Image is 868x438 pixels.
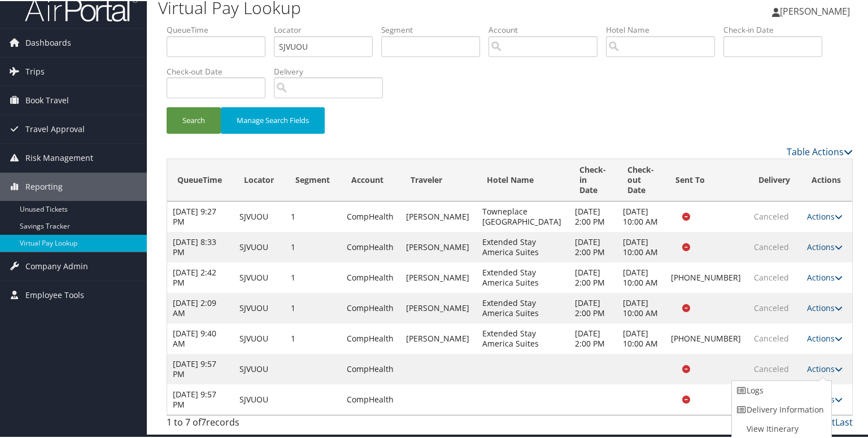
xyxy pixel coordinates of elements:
[285,261,341,292] td: 1
[477,158,569,200] th: Hotel Name: activate to sort column ascending
[748,158,801,200] th: Delivery: activate to sort column ascending
[732,380,828,399] a: Logs
[807,301,843,312] a: Actions
[274,65,391,76] label: Delivery
[234,158,285,200] th: Locator: activate to sort column ascending
[341,158,400,200] th: Account: activate to sort column ascending
[285,200,341,231] td: 1
[807,210,843,221] a: Actions
[25,56,45,85] span: Trips
[25,143,93,171] span: Risk Management
[274,23,381,34] label: Locator
[569,292,617,322] td: [DATE] 2:00 PM
[754,301,789,312] span: Canceled
[234,292,285,322] td: SJVUOU
[167,261,234,292] td: [DATE] 2:42 PM
[477,261,569,292] td: Extended Stay America Suites
[381,23,488,34] label: Segment
[807,332,843,343] a: Actions
[477,322,569,353] td: Extended Stay America Suites
[754,362,789,373] span: Canceled
[167,200,234,231] td: [DATE] 9:27 PM
[234,383,285,414] td: SJVUOU
[285,292,341,322] td: 1
[477,292,569,322] td: Extended Stay America Suites
[787,144,853,157] a: Table Actions
[569,322,617,353] td: [DATE] 2:00 PM
[341,231,400,261] td: CompHealth
[285,158,341,200] th: Segment: activate to sort column ascending
[234,353,285,383] td: SJVUOU
[341,383,400,414] td: CompHealth
[167,414,325,433] div: 1 to 7 of records
[341,353,400,383] td: CompHealth
[400,322,477,353] td: [PERSON_NAME]
[285,322,341,353] td: 1
[569,200,617,231] td: [DATE] 2:00 PM
[754,271,789,282] span: Canceled
[201,415,206,427] span: 7
[569,231,617,261] td: [DATE] 2:00 PM
[400,158,477,200] th: Traveler: activate to sort column ascending
[25,114,85,142] span: Travel Approval
[234,200,285,231] td: SJVUOU
[400,231,477,261] td: [PERSON_NAME]
[400,292,477,322] td: [PERSON_NAME]
[400,200,477,231] td: [PERSON_NAME]
[617,261,665,292] td: [DATE] 10:00 AM
[25,28,71,56] span: Dashboards
[400,261,477,292] td: [PERSON_NAME]
[25,172,63,200] span: Reporting
[477,200,569,231] td: Towneplace [GEOGRAPHIC_DATA]
[617,322,665,353] td: [DATE] 10:00 AM
[754,240,789,251] span: Canceled
[341,322,400,353] td: CompHealth
[167,158,234,200] th: QueueTime: activate to sort column ascending
[835,415,853,427] a: Last
[167,353,234,383] td: [DATE] 9:57 PM
[807,271,843,282] a: Actions
[606,23,723,34] label: Hotel Name
[665,158,748,200] th: Sent To: activate to sort column descending
[488,23,606,34] label: Account
[569,158,617,200] th: Check-in Date: activate to sort column ascending
[732,399,828,418] a: Delivery Information
[807,362,843,373] a: Actions
[617,158,665,200] th: Check-out Date: activate to sort column ascending
[167,65,274,76] label: Check-out Date
[341,261,400,292] td: CompHealth
[25,85,69,113] span: Book Travel
[617,231,665,261] td: [DATE] 10:00 AM
[25,251,88,279] span: Company Admin
[801,158,852,200] th: Actions
[167,322,234,353] td: [DATE] 9:40 AM
[569,261,617,292] td: [DATE] 2:00 PM
[617,292,665,322] td: [DATE] 10:00 AM
[754,210,789,221] span: Canceled
[341,200,400,231] td: CompHealth
[25,280,84,308] span: Employee Tools
[723,23,831,34] label: Check-in Date
[807,240,843,251] a: Actions
[167,231,234,261] td: [DATE] 8:33 PM
[665,322,748,353] td: [PHONE_NUMBER]
[167,23,274,34] label: QueueTime
[617,200,665,231] td: [DATE] 10:00 AM
[341,292,400,322] td: CompHealth
[780,4,850,16] span: [PERSON_NAME]
[167,106,221,133] button: Search
[285,231,341,261] td: 1
[477,231,569,261] td: Extended Stay America Suites
[234,322,285,353] td: SJVUOU
[665,261,748,292] td: [PHONE_NUMBER]
[732,418,828,437] a: View Itinerary
[167,383,234,414] td: [DATE] 9:57 PM
[167,292,234,322] td: [DATE] 2:09 AM
[754,332,789,343] span: Canceled
[234,231,285,261] td: SJVUOU
[221,106,325,133] button: Manage Search Fields
[234,261,285,292] td: SJVUOU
